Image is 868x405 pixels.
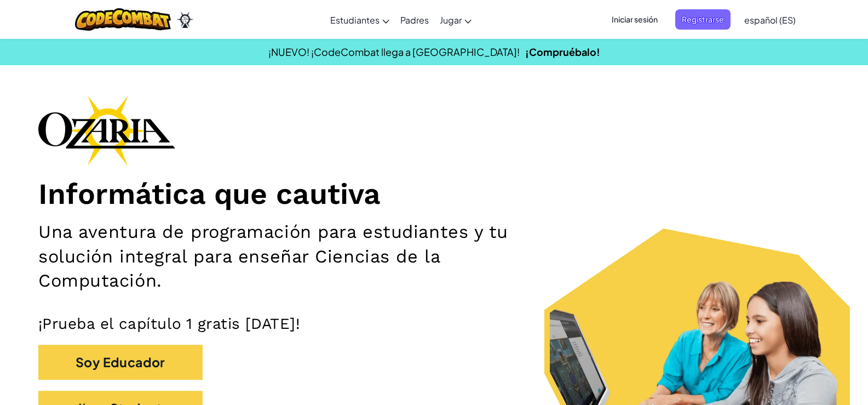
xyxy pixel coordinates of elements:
a: español (ES) [739,5,801,35]
a: Padres [395,5,434,35]
img: Ozaria branding logo [38,95,175,166]
span: español (ES) [744,14,796,26]
span: Jugar [440,14,462,26]
button: Registrarse [675,9,731,30]
span: Estudiantes [330,14,380,26]
a: Jugar [434,5,477,35]
h1: Informática que cautiva [38,176,830,212]
h2: Una aventura de programación para estudiantes y tu solución integral para enseñar Ciencias de la ... [38,220,568,292]
a: Estudiantes [325,5,395,35]
img: CodeCombat logo [75,8,171,31]
a: ¡Compruébalo! [525,45,600,58]
img: Ozaria [176,12,194,28]
span: ¡NUEVO! ¡CodeCombat llega a [GEOGRAPHIC_DATA]! [268,45,520,58]
p: ¡Prueba el capítulo 1 gratis [DATE]! [38,315,830,334]
button: Soy Educador [38,345,203,380]
button: Iniciar sesión [605,9,664,30]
